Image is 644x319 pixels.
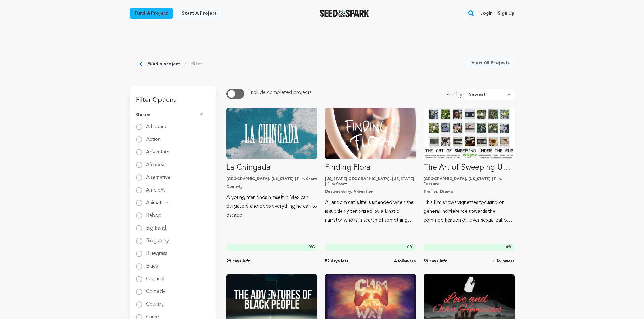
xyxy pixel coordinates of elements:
label: Action [146,132,161,142]
img: Seed&Spark Logo Dark Mode [320,10,369,17]
a: Filter [190,61,203,67]
label: Bluegrass [146,246,167,256]
label: Afrobeat [146,157,166,167]
div: Breadcrumb [140,57,203,71]
p: A young man finds himself in Mexican purgatory and does everything he can to escape. [226,193,317,220]
span: % [407,245,413,250]
span: 0 [309,245,311,249]
a: Fund a project [147,61,180,67]
a: Fund The Art of Sweeping Under The Rug [424,108,514,225]
label: Biography [146,233,169,244]
p: [GEOGRAPHIC_DATA], [US_STATE] | Film Feature [424,177,514,187]
p: Comedy [226,184,317,189]
p: Thriller, Drama [424,189,514,194]
span: 59 days left [325,259,348,264]
p: The Art of Sweeping Under The Rug [424,163,514,173]
label: Animation [146,195,168,205]
p: La Chingada [226,163,317,173]
label: Adventure [146,145,169,155]
p: [GEOGRAPHIC_DATA], [US_STATE] | Film Short [226,177,317,182]
span: % [309,245,315,250]
span: 29 days left [226,259,250,264]
label: Comedy [146,284,165,294]
a: Fund Finding Flora [325,108,416,225]
span: 4 followers [394,259,416,264]
label: Ambient [146,183,165,193]
a: View All Projects [466,57,515,68]
button: Genre [136,107,210,123]
p: Documentary, Animation [325,189,416,194]
label: Big Band [146,221,166,231]
span: Sort by: [446,91,464,100]
span: 1 followers [493,259,515,264]
a: Sign up [498,8,514,18]
label: Country [146,297,164,307]
span: Include completed projects [249,90,311,95]
label: Alternative [146,170,170,180]
label: All genre [146,119,166,129]
span: 59 days left [424,259,447,264]
h3: Filter Options [130,86,216,107]
label: Classical [146,271,164,282]
span: Genre [136,112,150,118]
a: Fund La Chingada [226,108,317,220]
p: This film shows vignettes focusing on general indifference towards the commodification of, over-s... [424,198,514,225]
label: Blues [146,259,158,269]
a: Start a project [177,8,222,19]
span: % [506,245,512,250]
a: Seed&Spark Homepage [320,10,369,17]
a: Fund a project [130,8,173,19]
p: Finding Flora [325,163,416,173]
p: [US_STATE][GEOGRAPHIC_DATA], [US_STATE] | Film Short [325,177,416,187]
p: A random cat's life is upended when she is suddenly terrorized by a lunatic narrator who is in se... [325,198,416,225]
span: 0 [407,245,409,249]
img: Seed&Spark Arrow Down Icon [200,113,205,116]
span: 0 [506,245,508,249]
label: Bebop [146,208,162,218]
a: Login [480,8,493,18]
